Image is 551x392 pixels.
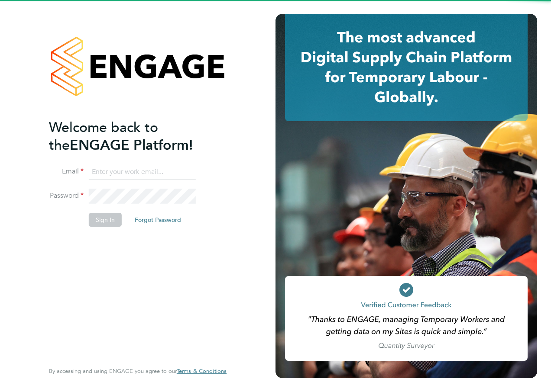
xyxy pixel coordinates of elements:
span: Terms & Conditions [177,367,227,375]
label: Email [49,167,84,176]
button: Sign In [89,213,122,227]
a: Terms & Conditions [177,368,227,375]
span: Welcome back to the [49,119,158,154]
h2: ENGAGE Platform! [49,119,218,154]
span: By accessing and using ENGAGE you agree to our [49,367,227,375]
input: Enter your work email... [89,164,196,180]
label: Password [49,191,84,200]
button: Forgot Password [128,213,188,227]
